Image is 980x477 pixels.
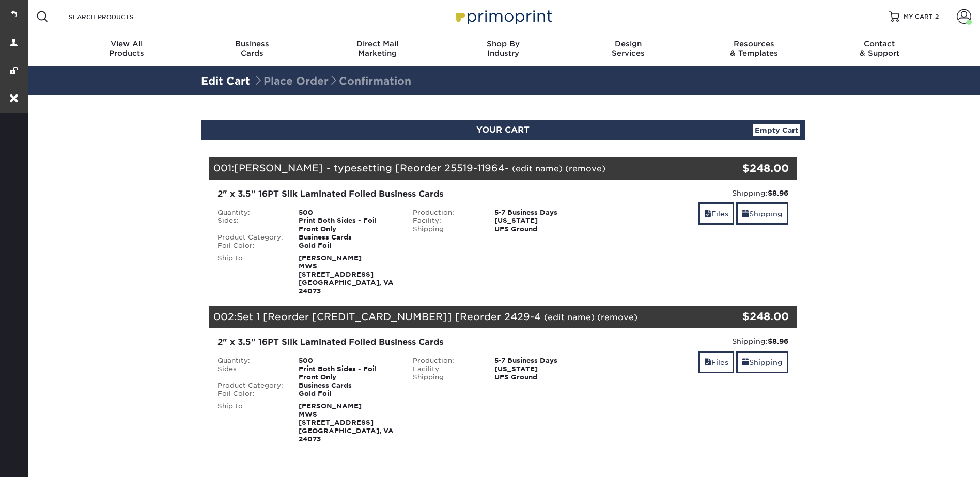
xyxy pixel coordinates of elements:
[742,358,749,367] span: shipping
[487,373,601,381] div: UPS Ground
[64,33,190,66] a: View AllProducts
[315,39,440,49] span: Direct Mail
[315,33,440,66] a: Direct MailMarketing
[291,217,405,233] div: Print Both Sides - Foil Front Only
[291,381,405,390] div: Business Cards
[189,39,315,58] div: Cards
[736,202,788,225] a: Shipping
[609,188,789,198] div: Shipping:
[817,39,942,58] div: & Support
[566,33,691,66] a: DesignServices
[291,209,405,217] div: 500
[405,217,487,225] div: Facility:
[699,161,789,176] div: $248.00
[699,309,789,324] div: $248.00
[209,157,699,180] div: 001:
[817,39,942,49] span: Contact
[935,13,939,20] span: 2
[64,39,190,49] span: View All
[440,39,566,58] div: Industry
[405,209,487,217] div: Production:
[544,312,595,322] a: (edit name)
[299,254,394,295] strong: [PERSON_NAME] MWS [STREET_ADDRESS] [GEOGRAPHIC_DATA], VA 24073
[253,75,411,87] span: Place Order Confirmation
[768,337,788,345] strong: $8.96
[440,39,566,49] span: Shop By
[691,39,817,49] span: Resources
[68,10,168,23] input: SEARCH PRODUCTS.....
[487,357,601,365] div: 5-7 Business Days
[597,312,637,322] a: (remove)
[753,124,800,136] a: Empty Cart
[704,210,711,218] span: files
[315,39,440,58] div: Marketing
[768,189,788,197] strong: $8.96
[452,5,555,27] img: Primoprint
[476,125,530,135] span: YOUR CART
[210,381,291,390] div: Product Category:
[291,357,405,365] div: 500
[736,351,788,373] a: Shipping
[210,402,291,443] div: Ship to:
[291,390,405,398] div: Gold Foil
[742,210,749,218] span: shipping
[487,225,601,233] div: UPS Ground
[234,162,509,173] span: [PERSON_NAME] - typesetting [Reorder 25519-11964-
[691,39,817,58] div: & Templates
[904,12,933,21] span: MY CART
[210,217,291,233] div: Sides:
[210,254,291,295] div: Ship to:
[405,357,487,365] div: Production:
[698,202,734,225] a: Files
[512,164,563,173] a: (edit name)
[487,209,601,217] div: 5-7 Business Days
[698,351,734,373] a: Files
[210,233,291,242] div: Product Category:
[817,33,942,66] a: Contact& Support
[189,33,315,66] a: BusinessCards
[210,357,291,365] div: Quantity:
[210,242,291,250] div: Foil Color:
[704,358,711,367] span: files
[405,225,487,233] div: Shipping:
[237,311,541,322] span: Set 1 [Reorder [CREDIT_CARD_NUMBER]] [Reorder 2429-4
[291,233,405,242] div: Business Cards
[189,39,315,49] span: Business
[217,336,593,348] div: 2" x 3.5" 16PT Silk Laminated Foiled Business Cards
[217,188,593,200] div: 2" x 3.5" 16PT Silk Laminated Foiled Business Cards
[691,33,817,66] a: Resources& Templates
[487,365,601,373] div: [US_STATE]
[566,39,691,58] div: Services
[487,217,601,225] div: [US_STATE]
[566,39,691,49] span: Design
[609,336,789,346] div: Shipping:
[64,39,190,58] div: Products
[210,390,291,398] div: Foil Color:
[565,164,605,173] a: (remove)
[210,365,291,381] div: Sides:
[210,209,291,217] div: Quantity:
[405,373,487,381] div: Shipping:
[3,446,88,473] iframe: Google Customer Reviews
[299,402,394,443] strong: [PERSON_NAME] MWS [STREET_ADDRESS] [GEOGRAPHIC_DATA], VA 24073
[291,242,405,250] div: Gold Foil
[209,306,699,328] div: 002:
[440,33,566,66] a: Shop ByIndustry
[291,365,405,381] div: Print Both Sides - Foil Front Only
[405,365,487,373] div: Facility:
[201,75,250,87] a: Edit Cart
